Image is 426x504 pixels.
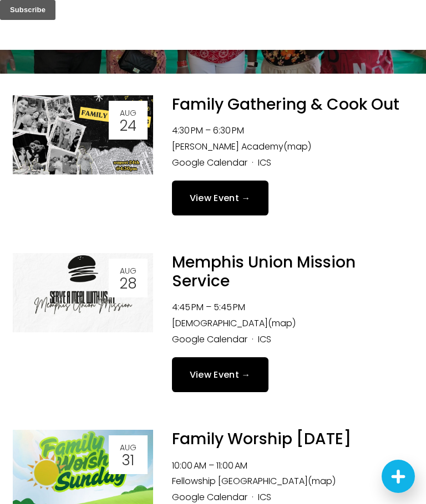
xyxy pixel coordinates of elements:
[216,459,247,472] time: 11:00 AM
[12,151,414,164] label: Email
[308,475,336,487] a: (map)
[268,317,296,330] a: (map)
[213,124,244,137] time: 6:30 PM
[112,453,144,467] div: 31
[172,301,204,313] time: 4:45 PM
[12,127,414,140] p: Receive our weekly email containing the latest articles, news, and events!
[172,491,247,503] a: Google Calendar
[13,95,153,174] img: Family Gathering &amp; Cook Out
[12,290,414,310] input: Subscribe
[258,156,271,169] a: ICS
[13,253,153,332] img: Memphis Union Mission Service
[12,197,414,210] label: First Name
[172,333,247,346] a: Google Calendar
[172,94,399,115] a: Family Gathering & Cook Out
[214,301,245,313] time: 5:45 PM
[112,444,144,451] div: Aug
[283,140,311,153] a: (map)
[172,156,247,169] a: Google Calendar
[172,251,356,292] a: Memphis Union Mission Service
[12,244,414,257] label: Last Name
[172,181,268,215] a: View Event →
[172,124,203,137] time: 4:30 PM
[172,316,413,332] li: [DEMOGRAPHIC_DATA]
[172,459,206,472] time: 10:00 AM
[112,109,144,117] div: Aug
[258,333,271,346] a: ICS
[172,474,413,490] li: Fellowship [GEOGRAPHIC_DATA]
[172,428,351,450] a: Family Worship [DATE]
[258,491,271,503] a: ICS
[112,276,144,291] div: 28
[112,119,144,133] div: 24
[172,357,268,392] a: View Event →
[112,267,144,275] div: Aug
[172,139,413,155] li: [PERSON_NAME] Academy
